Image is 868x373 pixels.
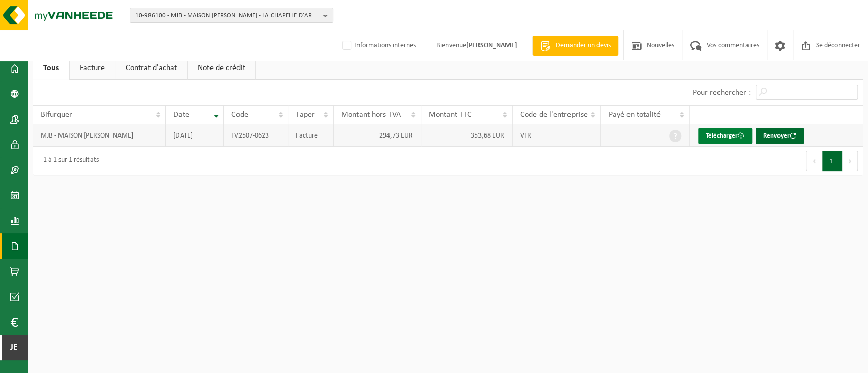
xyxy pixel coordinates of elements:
[198,64,245,72] font: Note de crédit
[296,132,318,140] font: Facture
[43,156,99,164] font: 1 à 1 sur 1 résultats
[806,151,822,171] button: Précédent
[43,64,59,72] font: Tous
[354,42,416,49] font: Informations internes
[556,42,611,49] font: Demander un devis
[379,132,413,140] font: 294,73 EUR
[341,111,401,119] font: Montant hors TVA
[763,132,790,139] font: Renvoyer
[693,89,751,97] font: Pour rechercher :
[706,132,738,139] font: Télécharger
[173,132,193,140] font: [DATE]
[830,158,834,165] font: 1
[41,111,72,119] font: Bifurquer
[842,151,858,171] button: Suivant
[135,12,342,19] font: 10-986100 - MJB - MAISON [PERSON_NAME] - LA CHAPELLE D'ARMENTIERES
[816,42,860,49] font: Se déconnecter
[41,132,133,140] font: MJB - MAISON [PERSON_NAME]
[793,30,868,60] a: Se déconnecter
[471,132,504,140] font: 353,68 EUR
[130,8,333,23] button: 10-986100 - MJB - MAISON [PERSON_NAME] - LA CHAPELLE D'ARMENTIERES
[520,111,587,119] font: Code de l'entreprise
[822,151,842,171] button: 1
[466,42,517,49] font: [PERSON_NAME]
[647,42,674,49] font: Nouvelles
[231,132,269,140] font: FV2507-0623
[80,64,105,72] font: Facture
[10,343,18,352] font: je
[429,111,472,119] font: Montant TTC
[698,128,752,144] a: Télécharger
[173,111,189,119] font: Date
[682,30,767,60] a: Vos commentaires
[126,64,177,72] font: Contrat d'achat
[436,42,466,49] font: Bienvenue
[296,111,315,119] font: Taper
[707,42,759,49] font: Vos commentaires
[608,111,660,119] font: Payé en totalité
[532,36,618,56] a: Demander un devis
[623,30,682,60] a: Nouvelles
[756,128,804,144] button: Renvoyer
[231,111,248,119] font: Code
[520,132,531,140] font: VFR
